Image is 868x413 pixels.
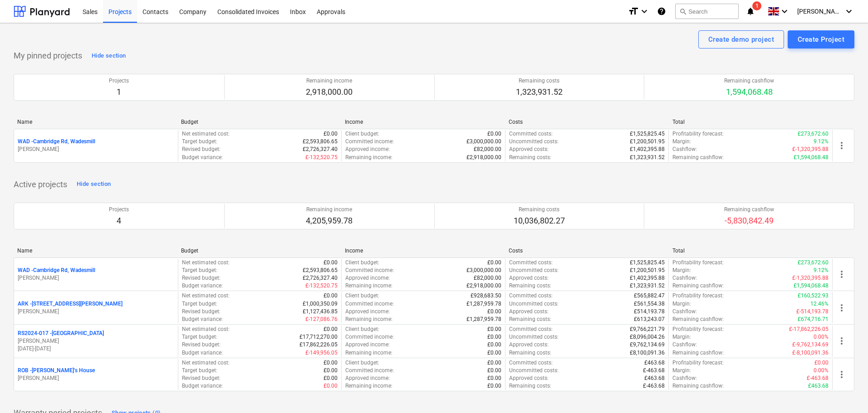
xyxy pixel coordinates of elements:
p: £0.00 [487,333,501,341]
p: £1,525,825.45 [630,130,665,138]
p: £-1,320,395.88 [792,146,829,153]
p: £0.00 [487,367,501,374]
p: Committed costs : [509,359,553,367]
p: £1,000,350.09 [303,300,338,308]
p: £0.00 [324,292,338,300]
p: [PERSON_NAME] [18,274,174,282]
div: RS2024-017 -[GEOGRAPHIC_DATA][PERSON_NAME][DATE]-[DATE] [18,330,174,353]
p: £1,402,395.88 [630,274,665,282]
p: 4,205,959.78 [306,215,353,226]
button: Create demo project [698,30,784,49]
p: Margin : [672,300,691,308]
p: £-9,762,134.69 [792,341,829,349]
p: Committed income : [345,300,394,308]
div: WAD -Cambridge Rd, Wadesmill[PERSON_NAME] [18,138,174,153]
p: Client budget : [345,130,379,138]
p: RS2024-017 - [GEOGRAPHIC_DATA] [18,330,104,337]
p: £2,726,327.40 [303,274,338,282]
p: Committed costs : [509,130,553,138]
p: Remaining costs [516,77,563,85]
p: Client budget : [345,292,379,300]
p: Committed income : [345,267,394,274]
p: [DATE] - [DATE] [18,345,174,353]
span: search [679,8,687,15]
p: £-17,862,226.05 [789,326,829,333]
p: £-132,520.75 [305,154,338,161]
p: £514,193.78 [634,308,665,316]
p: Remaining income [306,77,353,85]
p: Remaining income : [345,154,392,161]
p: £-127,086.76 [305,316,338,323]
p: Margin : [672,333,691,341]
div: Create Project [798,34,844,45]
p: £-1,320,395.88 [792,274,829,282]
p: £-8,100,091.36 [792,349,829,357]
p: £1,594,068.48 [794,282,829,290]
p: £2,918,000.00 [466,282,501,290]
div: Name [17,248,174,254]
p: £2,726,327.40 [303,146,338,153]
i: keyboard_arrow_down [843,6,854,17]
p: Remaining income : [345,382,392,390]
p: Approved income : [345,274,390,282]
p: Remaining costs : [509,154,551,161]
div: Total [672,119,829,125]
p: 2,918,000.00 [306,87,353,97]
p: £0.00 [814,359,829,367]
p: Remaining cashflow [724,77,774,85]
p: Remaining cashflow : [672,349,724,357]
p: 1,323,931.52 [516,87,563,97]
p: £3,000,000.00 [466,138,501,146]
div: Hide section [92,51,126,61]
p: Remaining costs : [509,382,551,390]
p: Uncommitted costs : [509,300,559,308]
div: Budget [181,248,338,254]
p: £1,323,931.52 [630,282,665,290]
p: £8,096,004.26 [630,333,665,341]
p: Remaining income : [345,349,392,357]
p: [PERSON_NAME] [18,374,174,382]
p: Remaining cashflow : [672,154,724,161]
p: [PERSON_NAME] [18,308,174,316]
p: £1,323,931.52 [630,154,665,161]
p: £8,100,091.36 [630,349,665,357]
p: Margin : [672,138,691,146]
p: [PERSON_NAME] [18,337,174,345]
p: Approved income : [345,341,390,349]
p: Approved income : [345,374,390,382]
p: Margin : [672,267,691,274]
span: [PERSON_NAME] [797,8,843,15]
p: £3,000,000.00 [466,267,501,274]
p: Net estimated cost : [182,130,230,138]
div: Income [345,248,501,254]
p: Client budget : [345,259,379,267]
div: Income [345,119,501,125]
p: Approved costs : [509,274,549,282]
p: Net estimated cost : [182,292,230,300]
p: Margin : [672,367,691,374]
p: Budget variance : [182,282,223,290]
p: £1,287,959.78 [466,300,501,308]
p: £0.00 [487,382,501,390]
p: Remaining cashflow : [672,316,724,323]
p: Uncommitted costs : [509,367,559,374]
p: £0.00 [487,130,501,138]
p: £0.00 [324,374,338,382]
p: Cashflow : [672,146,697,153]
p: £2,593,806.65 [303,267,338,274]
p: £565,882.47 [634,292,665,300]
p: £463.68 [644,374,665,382]
p: Revised budget : [182,308,221,316]
p: £9,762,134.69 [630,341,665,349]
p: Remaining costs : [509,316,551,323]
p: Remaining cashflow [724,206,774,214]
button: Hide section [89,49,128,63]
iframe: Chat Widget [823,369,868,413]
p: £0.00 [487,259,501,267]
button: Hide section [74,177,113,192]
p: Committed income : [345,333,394,341]
p: Budget variance : [182,382,223,390]
p: Revised budget : [182,374,221,382]
p: £463.68 [808,382,829,390]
